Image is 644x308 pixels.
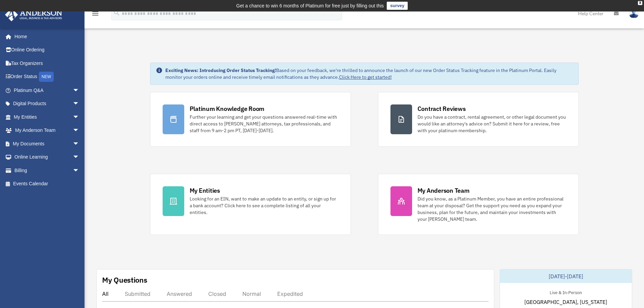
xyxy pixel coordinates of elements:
[150,92,351,147] a: Platinum Knowledge Room Further your learning and get your questions answered real-time with dire...
[5,164,90,177] a: Billingarrow_drop_down
[277,290,303,297] div: Expedited
[190,195,338,216] div: Looking for an EIN, want to make an update to an entity, or sign up for a bank account? Click her...
[190,114,338,134] div: Further your learning and get your questions answered real-time with direct access to [PERSON_NAM...
[418,186,470,195] div: My Anderson Team
[378,92,579,147] a: Contract Reviews Do you have a contract, rental agreement, or other legal document you would like...
[73,164,86,177] span: arrow_drop_down
[629,8,639,18] img: User Pic
[113,9,120,17] i: search
[3,8,64,21] img: Anderson Advisors Platinum Portal
[125,290,150,297] div: Submitted
[208,290,226,297] div: Closed
[5,43,90,57] a: Online Ordering
[378,174,579,235] a: My Anderson Team Did you know, as a Platinum Member, you have an entire professional team at your...
[150,174,351,235] a: My Entities Looking for an EIN, want to make an update to an entity, or sign up for a bank accoun...
[236,2,384,10] div: Get a chance to win 6 months of Platinum for free just by filling out this
[73,110,86,124] span: arrow_drop_down
[5,30,86,43] a: Home
[242,290,261,297] div: Normal
[638,1,642,5] div: close
[418,114,566,134] div: Do you have a contract, rental agreement, or other legal document you would like an attorney's ad...
[418,195,566,222] div: Did you know, as a Platinum Member, you have an entire professional team at your disposal? Get th...
[190,104,265,113] div: Platinum Knowledge Room
[102,290,109,297] div: All
[91,9,99,18] i: menu
[544,288,587,295] div: Live & In-Person
[73,97,86,111] span: arrow_drop_down
[5,150,90,164] a: Online Learningarrow_drop_down
[5,56,90,70] a: Tax Organizers
[165,67,276,73] strong: Exciting News: Introducing Order Status Tracking!
[73,137,86,151] span: arrow_drop_down
[5,97,90,111] a: Digital Productsarrow_drop_down
[165,67,573,80] div: Based on your feedback, we're thrilled to announce the launch of our new Order Status Tracking fe...
[190,186,220,195] div: My Entities
[524,298,607,306] span: [GEOGRAPHIC_DATA], [US_STATE]
[5,137,90,150] a: My Documentsarrow_drop_down
[5,124,90,137] a: My Anderson Teamarrow_drop_down
[91,12,99,18] a: menu
[387,2,408,10] a: survey
[39,72,54,82] div: NEW
[418,104,466,113] div: Contract Reviews
[73,84,86,97] span: arrow_drop_down
[5,177,90,191] a: Events Calendar
[73,150,86,164] span: arrow_drop_down
[102,275,147,285] div: My Questions
[339,74,392,80] a: Click Here to get started!
[167,290,192,297] div: Answered
[5,70,90,84] a: Order StatusNEW
[5,110,90,124] a: My Entitiesarrow_drop_down
[500,269,632,283] div: [DATE]-[DATE]
[73,124,86,138] span: arrow_drop_down
[5,84,90,97] a: Platinum Q&Aarrow_drop_down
